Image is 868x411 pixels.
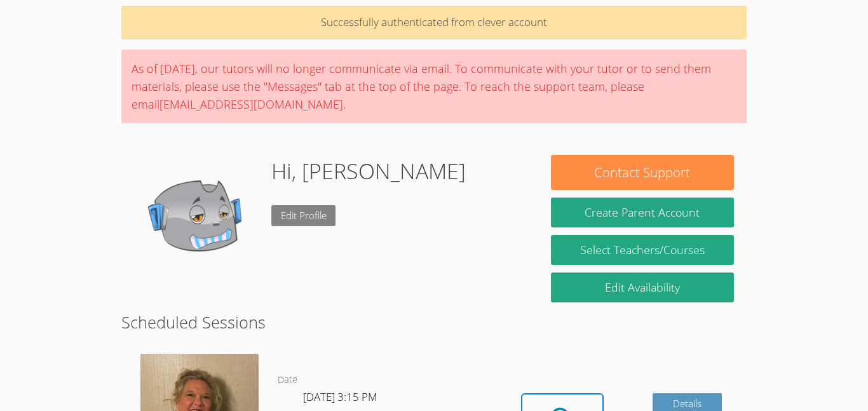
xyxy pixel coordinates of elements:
p: Successfully authenticated from clever account [121,6,747,39]
dt: Date [278,372,297,388]
button: Create Parent Account [551,198,734,227]
button: Contact Support [551,155,734,190]
a: Edit Availability [551,273,734,302]
span: [DATE] 3:15 PM [303,389,377,404]
h1: Hi, [PERSON_NAME] [271,155,466,187]
h2: Scheduled Sessions [121,310,747,334]
img: default.png [134,155,261,282]
a: Select Teachers/Courses [551,235,734,265]
div: As of [DATE], our tutors will no longer communicate via email. To communicate with your tutor or ... [121,50,747,123]
a: Edit Profile [271,205,336,226]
